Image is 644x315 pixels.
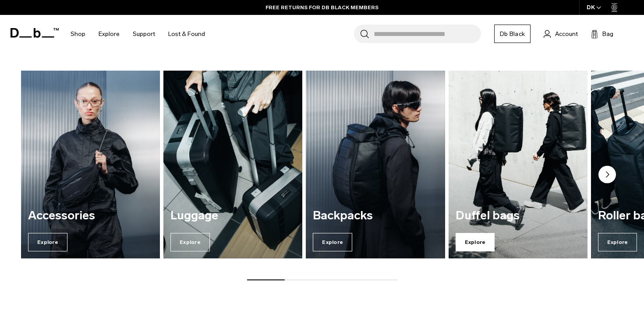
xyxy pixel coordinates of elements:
[64,15,212,53] nav: Main Navigation
[21,71,160,258] a: Accessories Explore
[449,71,587,258] a: Duffel bags Explore
[163,71,302,258] div: 2 / 7
[21,71,160,258] div: 1 / 7
[544,29,578,39] a: Account
[170,233,210,251] span: Explore
[313,209,438,222] h3: Backpacks
[494,25,531,43] a: Db Black
[28,209,153,222] h3: Accessories
[313,233,352,251] span: Explore
[598,233,637,251] span: Explore
[602,29,613,39] span: Bag
[449,71,587,258] div: 4 / 7
[28,233,67,251] span: Explore
[170,209,295,222] h3: Luggage
[163,71,302,258] a: Luggage Explore
[168,18,205,50] a: Lost & Found
[306,71,445,258] a: Backpacks Explore
[456,209,580,222] h3: Duffel bags
[133,18,155,50] a: Support
[456,233,495,251] span: Explore
[598,166,616,185] button: Next slide
[555,29,578,39] span: Account
[99,18,120,50] a: Explore
[591,29,613,39] button: Bag
[71,18,85,50] a: Shop
[265,4,379,11] a: FREE RETURNS FOR DB BLACK MEMBERS
[306,71,445,258] div: 3 / 7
